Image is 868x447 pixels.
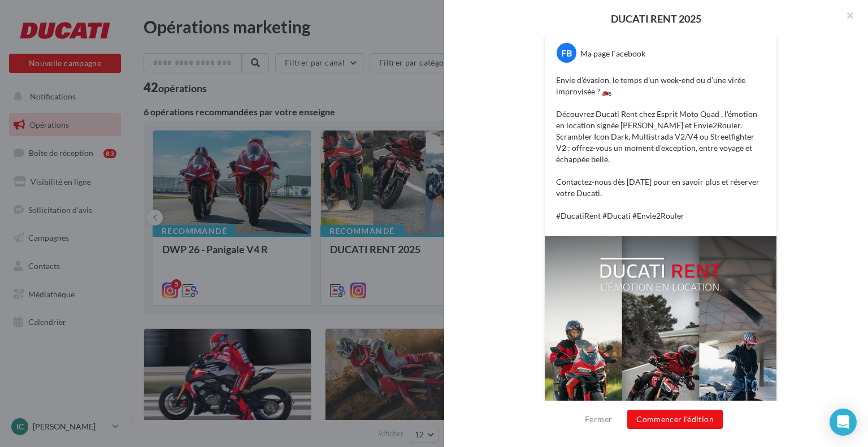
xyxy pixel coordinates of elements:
[580,48,645,59] div: Ma page Facebook
[557,43,576,63] div: FB
[462,14,850,24] div: DUCATI RENT 2025
[627,410,723,429] button: Commencer l'édition
[556,75,765,222] p: Envie d’évasion, le temps d’un week-end ou d’une virée improvisée ? 🏍️ Découvrez Ducati Rent chez...
[830,409,857,436] div: Open Intercom Messenger
[580,413,617,426] button: Fermer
